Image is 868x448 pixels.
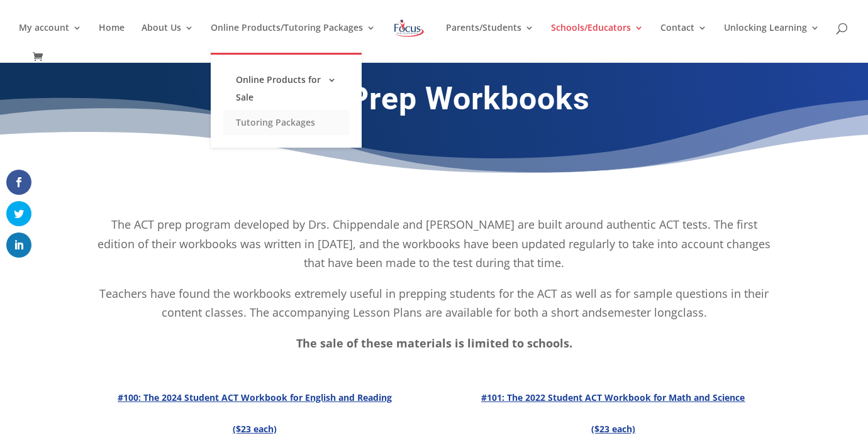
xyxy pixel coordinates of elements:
[551,23,643,53] a: Schools/Educators
[94,80,774,124] h1: ACT Prep Workbooks
[602,305,677,320] g: semester long
[591,423,635,435] strong: ($23 each)
[223,110,349,135] a: Tutoring Packages
[118,391,392,403] strong: #100: The 2024 Student ACT Workbook for English and Reading
[211,23,376,53] a: Online Products/Tutoring Packages
[19,23,82,53] a: My account
[660,23,707,53] a: Contact
[99,23,125,53] a: Home
[481,391,745,403] strong: #101: The 2022 Student ACT Workbook for Math and Science
[94,284,774,334] p: Teachers have found the workbooks extremely useful in prepping students for the ACT as well as fo...
[142,23,194,53] a: About Us
[724,23,820,53] a: Unlocking Learning
[233,423,277,435] strong: ($23 each)
[446,23,534,53] a: Parents/Students
[223,67,349,110] a: Online Products for Sale
[296,336,572,351] strong: The sale of these materials is limited to schools.
[94,215,774,284] p: The ACT prep program developed by Drs. Chippendale and [PERSON_NAME] are built around authentic A...
[392,17,425,40] img: Focus on Learning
